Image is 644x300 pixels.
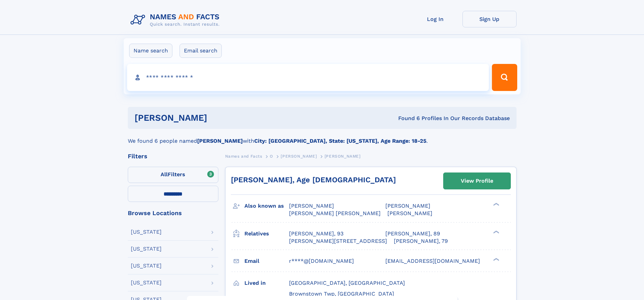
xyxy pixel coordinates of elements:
[270,154,273,159] span: O
[131,263,162,269] div: [US_STATE]
[128,210,218,216] div: Browse Locations
[461,173,493,189] div: View Profile
[385,258,480,264] span: [EMAIL_ADDRESS][DOMAIN_NAME]
[128,167,218,183] label: Filters
[408,11,462,27] a: Log In
[231,176,396,184] a: [PERSON_NAME], Age [DEMOGRAPHIC_DATA]
[180,44,222,58] label: Email search
[128,129,517,145] div: We found 6 people named with .
[225,152,262,160] a: Names and Facts
[244,255,289,267] h3: Email
[244,200,289,212] h3: Also known as
[325,154,361,159] span: [PERSON_NAME]
[492,64,517,91] button: Search Button
[131,229,162,235] div: [US_STATE]
[289,203,334,209] span: [PERSON_NAME]
[289,291,394,297] span: Brownstown Twp, [GEOGRAPHIC_DATA]
[127,64,489,91] input: search input
[197,138,243,144] b: [PERSON_NAME]
[244,228,289,239] h3: Relatives
[281,154,317,159] span: [PERSON_NAME]
[161,171,168,178] span: All
[303,115,510,122] div: Found 6 Profiles In Our Records Database
[244,277,289,289] h3: Lived in
[492,202,500,207] div: ❯
[135,114,303,122] h1: [PERSON_NAME]
[131,246,162,252] div: [US_STATE]
[444,173,510,189] a: View Profile
[129,44,172,58] label: Name search
[270,152,273,160] a: O
[385,230,440,237] a: [PERSON_NAME], 89
[385,203,430,209] span: [PERSON_NAME]
[289,280,405,286] span: [GEOGRAPHIC_DATA], [GEOGRAPHIC_DATA]
[462,11,517,27] a: Sign Up
[128,11,225,29] img: Logo Names and Facts
[387,210,432,216] span: [PERSON_NAME]
[394,237,448,245] a: [PERSON_NAME], 79
[289,210,381,216] span: [PERSON_NAME] [PERSON_NAME]
[492,230,500,234] div: ❯
[131,280,162,285] div: [US_STATE]
[254,138,426,144] b: City: [GEOGRAPHIC_DATA], State: [US_STATE], Age Range: 18-25
[128,153,218,159] div: Filters
[492,257,500,261] div: ❯
[289,237,387,245] a: [PERSON_NAME][STREET_ADDRESS]
[281,152,317,160] a: [PERSON_NAME]
[289,230,343,237] a: [PERSON_NAME], 93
